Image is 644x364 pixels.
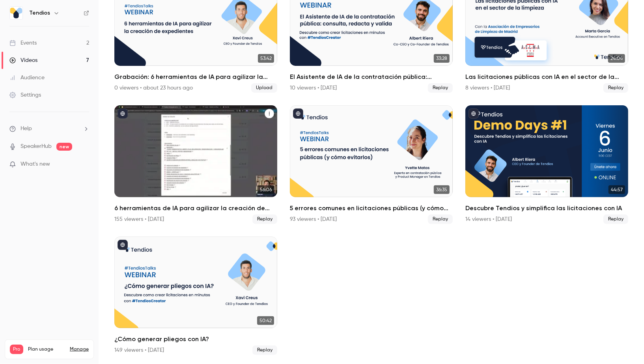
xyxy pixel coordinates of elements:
[114,105,277,224] a: 56:066 herramientas de IA para agilizar la creación de expedientes155 viewers • [DATE]Replay
[9,74,45,82] div: Audience
[114,203,277,213] h2: 6 herramientas de IA para agilizar la creación de expedientes
[257,316,274,325] span: 50:42
[434,185,450,194] span: 36:35
[290,105,453,224] a: 36:355 errores comunes en licitaciones públicas (y cómo evitarlos)93 viewers • [DATE]Replay
[9,91,41,99] div: Settings
[290,203,453,213] h2: 5 errores comunes en licitaciones públicas (y cómo evitarlos)
[465,105,628,224] li: Descubre Tendios y simplifica las licitaciones con IA
[465,72,628,82] h2: Las licitaciones públicas con IA en el sector de la limpieza
[10,7,22,19] img: Tendios
[9,125,89,133] li: help-dropdown-opener
[290,215,337,223] div: 93 viewers • [DATE]
[252,345,277,355] span: Replay
[114,72,277,82] h2: Grabación: 6 herramientas de IA para agilizar la creación de expedientes
[9,56,37,64] div: Videos
[465,203,628,213] h2: Descubre Tendios y simplifica las licitaciones con IA
[603,83,628,93] span: Replay
[469,108,479,119] button: published
[114,237,277,355] a: 50:42¿Cómo generar pliegos con IA?149 viewers • [DATE]Replay
[293,108,303,119] button: published
[251,83,277,93] span: Upload
[114,237,277,355] li: ¿Cómo generar pliegos con IA?
[608,54,625,63] span: 24:04
[603,215,628,224] span: Replay
[609,185,625,194] span: 44:57
[118,240,128,250] button: published
[28,346,65,353] span: Plan usage
[258,185,274,194] span: 56:06
[70,346,89,353] a: Manage
[29,9,50,17] h6: Tendios
[56,143,72,151] span: new
[428,215,453,224] span: Replay
[434,54,450,63] span: 33:28
[252,215,277,224] span: Replay
[428,83,453,93] span: Replay
[114,346,164,354] div: 149 viewers • [DATE]
[114,334,277,344] h2: ¿Cómo generar pliegos con IA?
[21,160,50,168] span: What's new
[21,125,32,133] span: Help
[258,54,274,63] span: 53:42
[9,39,37,47] div: Events
[290,105,453,224] li: 5 errores comunes en licitaciones públicas (y cómo evitarlos)
[290,84,337,92] div: 10 viewers • [DATE]
[465,215,512,223] div: 14 viewers • [DATE]
[114,215,164,223] div: 155 viewers • [DATE]
[114,105,277,224] li: 6 herramientas de IA para agilizar la creación de expedientes
[114,84,193,92] div: 0 viewers • about 23 hours ago
[21,142,52,151] a: SpeakerHub
[290,72,453,82] h2: El Asistente de IA de la contratación pública: consulta, redacta y valida.
[10,345,23,354] span: Pro
[118,108,128,119] button: published
[465,84,510,92] div: 8 viewers • [DATE]
[465,105,628,224] a: 44:57Descubre Tendios y simplifica las licitaciones con IA14 viewers • [DATE]Replay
